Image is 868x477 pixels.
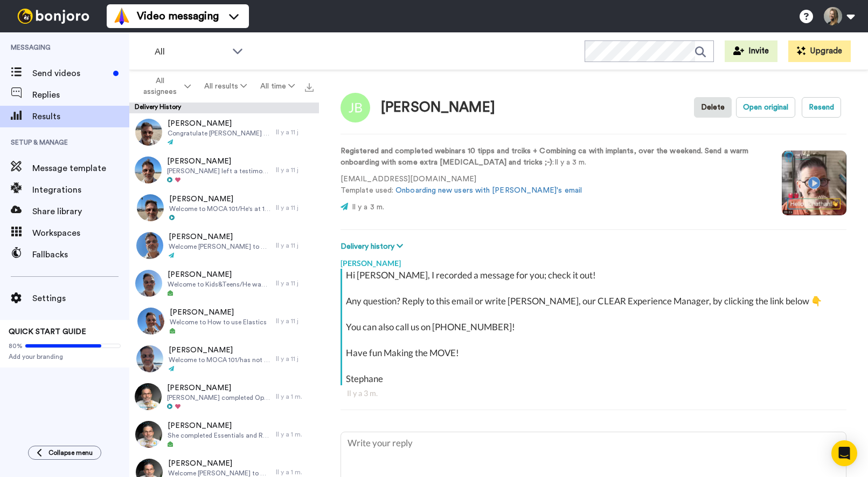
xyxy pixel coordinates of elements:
[788,40,851,62] button: Upgrade
[155,45,227,58] span: All
[168,420,270,431] span: [PERSON_NAME]
[167,383,270,393] span: [PERSON_NAME]
[276,317,314,325] div: Il y a 11 j
[736,97,795,118] button: Open original
[802,97,841,118] button: Resend
[276,203,314,212] div: Il y a 11 j
[254,77,302,96] button: All time
[129,151,319,189] a: [PERSON_NAME][PERSON_NAME] left a testimonial. As discussed, could you leave him a personal messa...
[32,110,129,123] span: Results
[197,77,253,96] button: All results
[136,345,163,372] img: abd5b573-952b-4837-a738-e8719c8476b5-thumb.jpg
[341,93,370,122] img: Image of Jonathan Burrows
[305,83,314,92] img: export.svg
[341,253,846,269] div: [PERSON_NAME]
[137,9,219,24] span: Video messaging
[276,128,314,137] div: Il y a 11 j
[276,355,314,363] div: Il y a 11 j
[138,76,182,97] span: All assignees
[135,119,162,146] img: 1750550b-457d-45bb-91ee-2ffec8491a46-thumb.jpg
[725,40,777,62] button: Invite
[32,162,129,175] span: Message template
[169,194,270,205] span: [PERSON_NAME]
[276,166,314,174] div: Il y a 11 j
[169,356,270,364] span: Welcome to MOCA 101/has not accessed the courses
[32,67,109,80] span: Send videos
[169,205,270,213] span: Welcome to MOCA 101/He's at 14% on [DATE]
[276,430,314,439] div: Il y a 1 m.
[28,446,101,460] button: Collapse menu
[135,270,162,297] img: 9087ca9d-1587-456e-87e1-377c3c77ad83-thumb.jpg
[113,8,130,25] img: vm-color.svg
[129,189,319,227] a: [PERSON_NAME]Welcome to MOCA 101/He's at 14% on [DATE]Il y a 11 j
[129,415,319,453] a: [PERSON_NAME]She completed Essentials and Retention course. I had sent out a very special discoun...
[9,342,23,350] span: 80%
[167,156,270,167] span: [PERSON_NAME]
[167,393,270,402] span: [PERSON_NAME] completed Open Bite course on [DATE], she was also an active member and completed l...
[129,340,319,378] a: [PERSON_NAME]Welcome to MOCA 101/has not accessed the coursesIl y a 11 j
[32,88,129,101] span: Replies
[170,318,267,326] span: Welcome to How to use Elastics
[13,9,94,24] img: bj-logo-header-white.svg
[9,352,121,361] span: Add your branding
[135,156,162,183] img: ba2abf0d-fe2f-4c9c-81c1-af1955c00604-thumb.jpg
[169,242,270,251] span: Welcome [PERSON_NAME] to How to use Elastics
[32,205,129,218] span: Share library
[137,308,164,335] img: f2d15df4-dadc-4bab-adb5-0b96dd91bc78-thumb.jpg
[352,203,384,211] span: Il y a 3 m.
[276,279,314,288] div: Il y a 11 j
[694,97,732,118] button: Delete
[341,146,766,168] p: : Il y a 3 m.
[131,71,197,101] button: All assignees
[136,232,163,259] img: 937ddedc-48d6-4cb3-8e42-4880a278e4fb-thumb.jpg
[129,227,319,264] a: [PERSON_NAME]Welcome [PERSON_NAME] to How to use ElasticsIl y a 11 j
[168,431,270,440] span: She completed Essentials and Retention course. I had sent out a very special discount to her: CLE...
[347,388,840,399] div: Il y a 3 m.
[135,421,162,448] img: 81bb4bc4-3225-45f9-beff-a1b1b4aa8036-thumb.jpg
[32,292,129,305] span: Settings
[137,194,164,221] img: 9f437f17-19ac-4869-a122-d6452afec68d-thumb.jpg
[341,147,748,166] strong: Registered and completed webinars 10 tipps and trciks + Combining ca with implants, over the week...
[168,129,270,138] span: Congratulate [PERSON_NAME] for completing MOCA 101. She started in February. Remind her about Q&A...
[9,328,86,336] span: QUICK START GUIDE
[32,183,129,196] span: Integrations
[341,174,766,196] p: [EMAIL_ADDRESS][DOMAIN_NAME] Template used:
[831,440,857,466] div: Open Intercom Messenger
[341,241,406,253] button: Delivery history
[167,167,270,175] span: [PERSON_NAME] left a testimonial. As discussed, could you leave him a personal message and take a...
[395,187,582,194] a: Onboarding new users with [PERSON_NAME]'s email
[135,383,162,410] img: 851e1775-02a7-4a82-974a-081ae4d87edb-thumb.jpg
[346,269,844,385] div: Hi [PERSON_NAME], I recorded a message for you; check it out! Any question? Reply to this email o...
[381,100,495,115] div: [PERSON_NAME]
[129,103,319,113] div: Delivery History
[32,227,129,240] span: Workspaces
[48,448,93,457] span: Collapse menu
[168,458,270,469] span: [PERSON_NAME]
[168,280,270,289] span: Welcome to Kids&Teens/He was in LIVE: Principes des aligneurs transparents - [GEOGRAPHIC_DATA]: N...
[276,392,314,401] div: Il y a 1 m.
[276,241,314,250] div: Il y a 11 j
[169,231,270,242] span: [PERSON_NAME]
[302,78,317,94] button: Export all results that match these filters now.
[168,118,270,129] span: [PERSON_NAME]
[168,269,270,280] span: [PERSON_NAME]
[276,468,314,476] div: Il y a 1 m.
[32,248,129,261] span: Fallbacks
[129,264,319,302] a: [PERSON_NAME]Welcome to Kids&Teens/He was in LIVE: Principes des aligneurs transparents - [GEOGRA...
[129,378,319,415] a: [PERSON_NAME][PERSON_NAME] completed Open Bite course on [DATE], she was also an active member an...
[129,113,319,151] a: [PERSON_NAME]Congratulate [PERSON_NAME] for completing MOCA 101. She started in February. Remind ...
[129,302,319,340] a: [PERSON_NAME]Welcome to How to use ElasticsIl y a 11 j
[169,345,270,356] span: [PERSON_NAME]
[170,307,267,318] span: [PERSON_NAME]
